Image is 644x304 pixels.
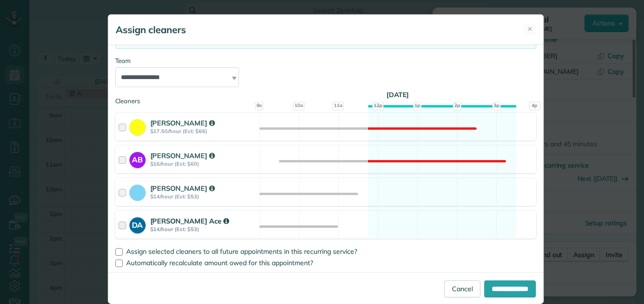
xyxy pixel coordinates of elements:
[150,226,257,232] strong: $14/hour (Est: $53)
[150,193,257,200] strong: $14/hour (Est: $53)
[444,280,480,297] a: Cancel
[527,25,533,34] span: ✕
[115,56,536,65] div: Team
[129,217,146,231] strong: DA
[129,152,146,165] strong: AB
[150,184,215,193] strong: [PERSON_NAME]
[150,161,257,167] strong: $16/hour (Est: $60)
[150,216,229,225] strong: [PERSON_NAME] Ace
[126,247,357,256] span: Assign selected cleaners to all future appointments in this recurring service?
[116,23,186,36] h5: Assign cleaners
[115,97,536,99] div: Cleaners
[126,259,313,267] span: Automatically recalculate amount owed for this appointment?
[150,151,215,160] strong: [PERSON_NAME]
[150,128,257,134] strong: $17.50/hour (Est: $66)
[150,118,215,127] strong: [PERSON_NAME]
